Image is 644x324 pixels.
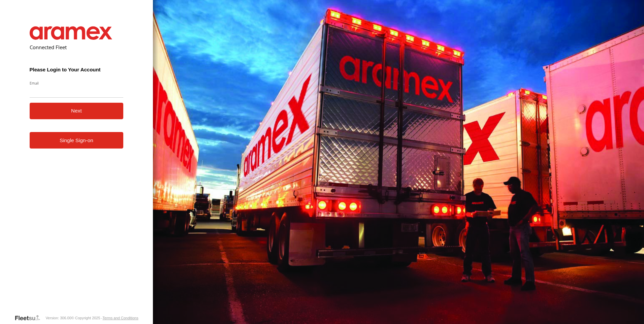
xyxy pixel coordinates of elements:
div: © Copyright 2025 - [71,316,138,320]
h3: Please Login to Your Account [30,67,124,72]
a: Terms and Conditions [102,316,138,320]
a: Visit our Website [14,315,45,321]
h2: Connected Fleet [30,44,124,51]
img: Aramex [30,26,112,40]
label: Email [30,80,124,86]
button: Next [30,103,124,119]
div: Version: 306.00 [45,316,71,320]
a: Single Sign-on [30,132,124,149]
